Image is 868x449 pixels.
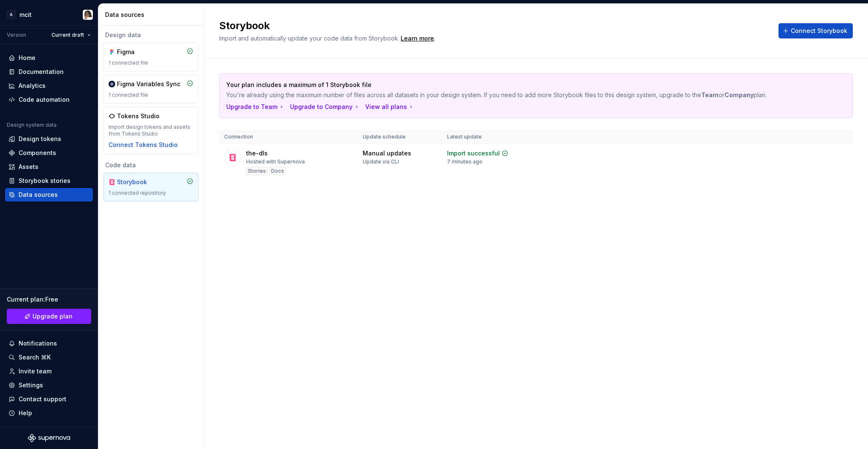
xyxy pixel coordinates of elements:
a: Settings [5,378,93,392]
div: mcit [19,11,32,19]
div: Tokens Studio [117,112,160,120]
b: Team [701,91,719,98]
div: Import design tokens and assets from Tokens Studio [108,124,193,137]
div: Code automation [19,95,70,104]
button: Upgrade to Company [290,103,360,111]
div: Stories [246,167,268,175]
span: Import and automatically update your code data from Storybook. [219,35,399,42]
a: Invite team [5,365,93,378]
a: Figma1 connected file [103,43,198,71]
a: Code automation [5,93,93,106]
div: Design tokens [19,135,61,143]
h2: Storybook [219,19,768,33]
div: Current plan : Free [7,295,91,304]
a: Home [5,51,93,65]
div: Analytics [19,82,46,90]
button: View all plans [365,103,415,111]
div: Design data [103,31,198,39]
div: Update via CLI [363,158,399,165]
div: Import successful [447,149,500,158]
div: 7 minutes ago [447,158,483,165]
div: A [6,10,16,20]
img: Jessica [83,10,93,20]
div: Data sources [105,11,200,19]
button: Notifications [5,337,93,350]
button: Contact support [5,392,93,406]
div: Settings [19,381,43,389]
th: Latest update [442,130,530,144]
span: Upgrade plan [33,312,73,321]
div: Manual updates [363,149,411,158]
div: Assets [19,163,38,171]
button: Upgrade to Team [226,103,285,111]
a: Storybook1 connected repository [103,173,198,201]
div: Notifications [19,339,57,348]
div: Code data [103,161,198,169]
th: Connection [219,130,358,144]
a: Analytics [5,79,93,93]
a: Components [5,146,93,160]
a: Data sources [5,188,93,201]
a: Design tokens [5,132,93,146]
div: Help [19,409,32,417]
div: Invite team [19,367,52,376]
a: Learn more [401,34,434,43]
div: Design system data [7,122,57,128]
a: Upgrade plan [7,309,91,324]
button: Help [5,406,93,420]
div: Hosted with Supernova [246,158,305,165]
div: 1 connected file [108,92,193,98]
a: Figma Variables Sync1 connected file [103,75,198,103]
span: . [399,35,435,42]
button: Connect Tokens Studio [108,141,178,149]
div: Components [19,149,56,157]
button: Current draft [48,29,95,41]
button: AmcitJessica [2,5,96,24]
svg: Supernova Logo [28,434,70,442]
a: Storybook stories [5,174,93,188]
div: 1 connected file [108,60,193,66]
div: 1 connected repository [108,190,193,196]
button: Search ⌘K [5,351,93,364]
th: Update schedule [358,130,442,144]
b: Company [724,91,754,98]
div: Data sources [19,190,58,199]
button: Connect Storybook [778,23,853,38]
div: Contact support [19,395,66,403]
div: Search ⌘K [19,353,51,362]
div: Storybook stories [19,177,71,185]
div: Home [19,54,35,62]
div: Figma Variables Sync [117,80,180,88]
a: Assets [5,160,93,174]
a: Documentation [5,65,93,79]
span: Current draft [52,32,84,38]
div: Docs [269,167,286,175]
div: Version [7,32,26,38]
span: Connect Storybook [791,27,847,35]
p: You're already using the maximum number of files across all datasets in your design system. If yo... [226,91,787,99]
div: Documentation [19,68,64,76]
div: the-dls [246,149,268,158]
div: Figma [117,48,157,56]
a: Tokens StudioImport design tokens and assets from Tokens StudioConnect Tokens Studio [103,107,198,154]
div: Storybook [117,178,157,186]
p: Your plan includes a maximum of 1 Storybook file [226,81,787,89]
